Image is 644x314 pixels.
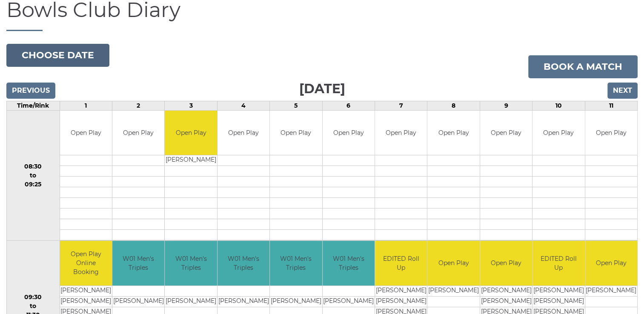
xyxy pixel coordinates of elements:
td: [PERSON_NAME] [323,296,375,307]
td: Open Play [375,111,427,155]
td: [PERSON_NAME] [532,296,584,307]
td: Open Play [585,111,638,155]
td: [PERSON_NAME] [427,285,479,296]
td: [PERSON_NAME] [112,296,164,307]
td: Time/Rink [7,101,60,110]
td: [PERSON_NAME] [375,296,427,307]
td: 4 [217,101,269,110]
td: Open Play [323,111,375,155]
td: W01 Men's Triples [165,241,217,285]
td: 6 [322,101,375,110]
td: 2 [112,101,164,110]
td: 08:30 to 09:25 [7,110,60,241]
td: [PERSON_NAME] [585,285,638,296]
td: Open Play [60,111,112,155]
td: 9 [480,101,532,110]
td: 5 [270,101,322,110]
a: Book a match [528,55,638,78]
input: Previous [6,83,55,99]
td: [PERSON_NAME] [375,285,427,296]
td: Open Play [270,111,322,155]
td: 8 [427,101,480,110]
td: [PERSON_NAME] [480,285,532,296]
td: [PERSON_NAME] [165,155,217,166]
td: W01 Men's Triples [112,241,164,285]
td: W01 Men's Triples [323,241,375,285]
td: Open Play [218,111,269,155]
td: 10 [532,101,585,110]
td: Open Play [427,111,479,155]
input: Next [607,83,638,99]
td: 3 [165,101,217,110]
td: EDITED Roll Up [532,241,584,285]
td: Open Play [585,241,638,285]
td: [PERSON_NAME] [270,296,322,307]
td: [PERSON_NAME] [165,296,217,307]
td: 7 [375,101,427,110]
td: 11 [585,101,638,110]
td: Open Play [165,111,217,155]
td: W01 Men's Triples [270,241,322,285]
td: Open Play [480,241,532,285]
td: Open Play [427,241,479,285]
td: [PERSON_NAME] [480,296,532,307]
td: W01 Men's Triples [218,241,269,285]
td: Open Play [532,111,584,155]
td: [PERSON_NAME] [218,296,269,307]
td: 1 [60,101,112,110]
td: Open Play [480,111,532,155]
td: [PERSON_NAME] [60,285,112,296]
button: Choose date [6,44,109,67]
td: EDITED Roll Up [375,241,427,285]
td: Open Play [112,111,164,155]
td: Open Play Online Booking [60,241,112,285]
td: [PERSON_NAME] [60,296,112,307]
td: [PERSON_NAME] [532,285,584,296]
